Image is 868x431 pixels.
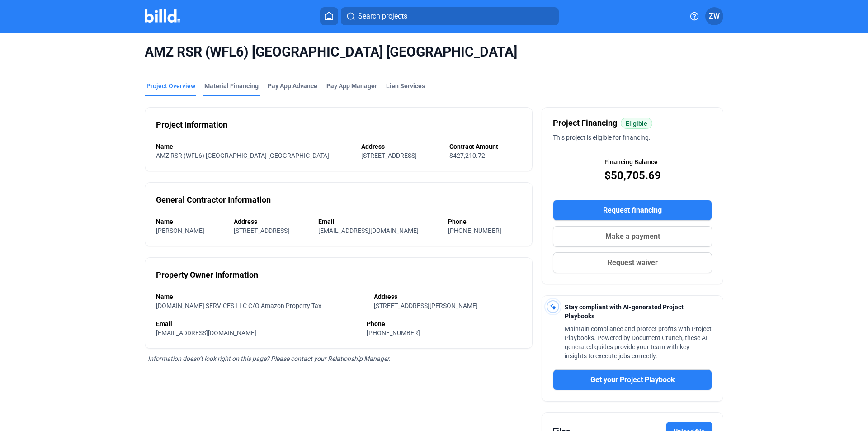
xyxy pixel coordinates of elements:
[604,168,661,183] span: $50,705.69
[621,118,652,129] mat-chip: Eligible
[565,325,712,360] span: Maintain compliance and protect profits with Project Playbooks. Powered by Document Crunch, these...
[386,81,425,90] div: Lien Services
[449,152,485,159] span: $427,210.72
[156,118,227,131] div: Project Information
[608,257,658,268] span: Request waiver
[553,134,651,141] span: This project is eligible for financing.
[361,152,417,159] span: [STREET_ADDRESS]
[553,252,712,273] button: Request waiver
[605,231,660,242] span: Make a payment
[145,43,723,61] span: AMZ RSR (WFL6) [GEOGRAPHIC_DATA] [GEOGRAPHIC_DATA]
[358,11,407,22] span: Search projects
[553,226,712,247] button: Make a payment
[705,7,723,25] button: ZW
[565,303,684,320] span: Stay compliant with AI-generated Project Playbooks
[361,142,440,151] div: Address
[156,319,358,328] div: Email
[553,200,712,221] button: Request financing
[145,9,180,23] img: Billd Company Logo
[603,205,662,216] span: Request financing
[318,217,439,226] div: Email
[156,217,225,226] div: Name
[326,81,377,90] span: Pay App Manager
[156,302,321,309] span: [DOMAIN_NAME] SERVICES LLC C/O Amazon Property Tax
[448,217,522,226] div: Phone
[604,157,658,166] span: Financing Balance
[156,269,258,281] div: Property Owner Information
[448,227,501,234] span: [PHONE_NUMBER]
[709,11,720,22] span: ZW
[374,302,478,309] span: [STREET_ADDRESS][PERSON_NAME]
[148,355,391,362] span: Information doesn’t look right on this page? Please contact your Relationship Manager.
[146,81,195,90] div: Project Overview
[156,329,256,336] span: [EMAIL_ADDRESS][DOMAIN_NAME]
[156,152,329,159] span: AMZ RSR (WFL6) [GEOGRAPHIC_DATA] [GEOGRAPHIC_DATA]
[268,81,317,90] div: Pay App Advance
[234,217,310,226] div: Address
[553,117,617,129] span: Project Financing
[318,227,419,234] span: [EMAIL_ADDRESS][DOMAIN_NAME]
[204,81,259,90] div: Material Financing
[590,374,675,385] span: Get your Project Playbook
[367,319,521,328] div: Phone
[234,227,289,234] span: [STREET_ADDRESS]
[341,7,559,25] button: Search projects
[156,227,204,234] span: [PERSON_NAME]
[156,292,365,301] div: Name
[367,329,420,336] span: [PHONE_NUMBER]
[156,142,352,151] div: Name
[449,142,521,151] div: Contract Amount
[156,194,271,206] div: General Contractor Information
[553,369,712,390] button: Get your Project Playbook
[374,292,521,301] div: Address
